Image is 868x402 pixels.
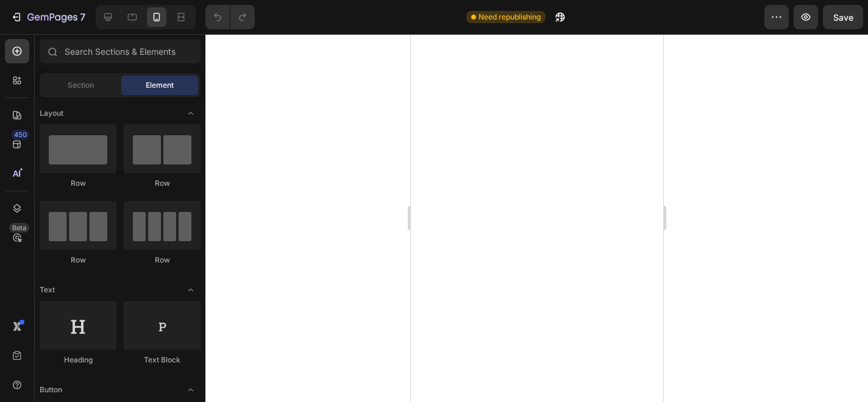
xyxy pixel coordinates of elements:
[9,223,29,233] div: Beta
[68,80,94,91] span: Section
[181,280,201,300] span: Toggle open
[411,34,663,402] iframe: Design area
[833,12,853,23] span: Save
[40,108,63,119] span: Layout
[80,10,85,24] p: 7
[40,284,55,295] span: Text
[124,354,201,365] div: Text Block
[40,354,116,365] div: Heading
[5,5,91,29] button: 7
[181,104,201,123] span: Toggle open
[124,255,201,266] div: Row
[124,178,201,189] div: Row
[40,39,201,63] input: Search Sections & Elements
[146,80,174,91] span: Element
[40,255,116,266] div: Row
[12,130,29,139] div: 450
[205,5,255,29] div: Undo/Redo
[823,5,863,29] button: Save
[40,178,116,189] div: Row
[181,380,201,400] span: Toggle open
[478,12,541,23] span: Need republishing
[40,384,62,395] span: Button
